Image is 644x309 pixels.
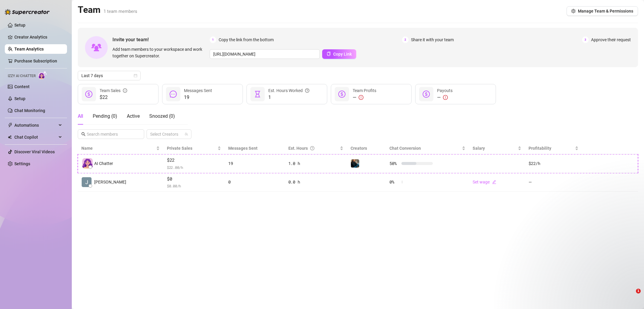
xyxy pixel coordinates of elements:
a: Discover Viral Videos [14,149,55,154]
div: 1.0 h [288,160,344,167]
div: Team Sales [100,87,127,94]
div: $22 /h [529,160,578,167]
span: Chat Conversion [389,146,421,151]
span: 0 % [389,179,399,185]
span: copy [327,52,331,56]
span: Invite your team! [112,36,210,43]
span: 3 [582,36,589,43]
a: Setup [14,23,25,27]
div: — [437,94,453,101]
span: 19 [184,94,212,101]
div: 19 [228,160,281,167]
th: Name [78,143,163,154]
span: message [170,91,177,98]
span: question-circle [310,145,314,152]
div: 0.0 h [288,179,344,185]
span: 1 team members [103,9,137,14]
input: Search members [87,131,136,137]
span: Approve their request [591,36,631,43]
span: Name [81,145,155,152]
span: $22 [100,94,127,101]
span: edit [492,180,496,184]
span: team [185,132,188,136]
a: Team Analytics [14,47,44,51]
div: Est. Hours [288,145,339,152]
span: exclamation-circle [443,95,448,100]
span: dollar-circle [338,91,345,98]
a: Creator Analytics [14,32,62,42]
img: Jacob Zona [82,177,92,187]
span: Snoozed ( 0 ) [149,113,175,119]
span: calendar [134,74,137,77]
span: $22 [167,157,221,164]
td: — [525,173,582,192]
div: — [353,94,376,101]
img: NicholeMae [351,159,359,168]
span: setting [571,9,576,13]
div: Pending ( 0 ) [93,113,117,120]
span: Team Profits [353,88,376,93]
th: Creators [347,143,386,154]
img: AI Chatter [38,71,47,79]
span: dollar-circle [423,91,430,98]
span: Last 7 days [81,71,137,80]
span: 50 % [389,160,399,167]
h2: Team [78,4,137,16]
img: izzy-ai-chatter-avatar-DDCN_rTZ.svg [82,158,93,169]
span: 1 [210,36,216,43]
span: [PERSON_NAME] [94,179,126,185]
span: 2 [402,36,409,43]
span: Share it with your team [411,36,454,43]
span: Izzy AI Chatter [8,73,36,79]
span: Copy the link from the bottom [219,36,274,43]
span: Manage Team & Permissions [578,9,633,13]
span: $ 0.00 /h [167,183,221,189]
span: AI Chatter [94,160,113,167]
button: Manage Team & Permissions [567,6,638,16]
span: Profitability [529,146,551,151]
img: Chat Copilot [8,135,12,139]
button: Copy Link [322,49,356,59]
span: Chat Copilot [14,132,57,142]
span: 1 [636,289,641,293]
span: Copy Link [333,52,352,56]
span: Add team members to your workspace and work together on Supercreator. [112,46,207,59]
a: Setup [14,96,25,101]
span: Payouts [437,88,453,93]
a: Chat Monitoring [14,108,45,113]
img: logo-BBDzfeDw.svg [5,9,50,15]
a: Purchase Subscription [14,59,57,63]
a: Set wageedit [473,180,496,184]
div: 0 [228,179,281,185]
span: Messages Sent [228,146,258,151]
span: Active [127,113,140,119]
span: Messages Sent [184,88,212,93]
span: Automations [14,120,57,130]
span: info-circle [123,87,127,94]
iframe: Intercom live chat [624,289,638,303]
a: Settings [14,161,30,166]
span: $0 [167,175,221,183]
span: Private Sales [167,146,192,151]
div: All [78,113,83,120]
a: Content [14,84,30,89]
span: search [81,132,86,136]
span: dollar-circle [85,91,92,98]
div: Est. Hours Worked [268,87,309,94]
span: hourglass [254,91,261,98]
span: $ 22.00 /h [167,164,221,170]
span: 1 [268,94,309,101]
span: question-circle [305,87,309,94]
span: Salary [473,146,485,151]
span: exclamation-circle [359,95,363,100]
span: thunderbolt [8,123,13,128]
